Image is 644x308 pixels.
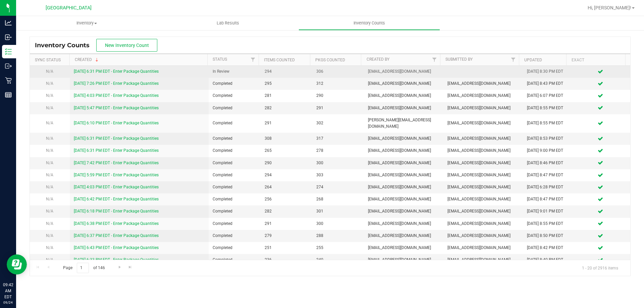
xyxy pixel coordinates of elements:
[527,68,567,75] div: [DATE] 8:30 PM EDT
[316,120,360,126] span: 302
[46,233,53,238] span: N/A
[213,160,256,166] span: Completed
[315,58,345,62] a: Pkgs Counted
[5,19,12,26] inline-svg: Analytics
[74,121,159,125] a: [DATE] 6:10 PM EDT - Enter Package Quantities
[527,147,567,154] div: [DATE] 9:00 PM EDT
[74,136,159,141] a: [DATE] 6:31 PM EDT - Enter Package Quantities
[368,68,439,75] span: [EMAIL_ADDRESS][DOMAIN_NAME]
[299,16,440,30] a: Inventory Counts
[527,221,567,227] div: [DATE] 8:55 PM EDT
[316,105,360,111] span: 291
[265,160,308,166] span: 290
[447,93,519,99] span: [EMAIL_ADDRESS][DOMAIN_NAME]
[368,184,439,190] span: [EMAIL_ADDRESS][DOMAIN_NAME]
[213,80,256,87] span: Completed
[447,233,519,239] span: [EMAIL_ADDRESS][DOMAIN_NAME]
[316,160,360,166] span: 300
[213,135,256,142] span: Completed
[527,196,567,202] div: [DATE] 8:47 PM EDT
[46,245,53,250] span: N/A
[316,233,360,239] span: 288
[368,160,439,166] span: [EMAIL_ADDRESS][DOMAIN_NAME]
[74,221,159,226] a: [DATE] 6:38 PM EDT - Enter Package Quantities
[213,257,256,263] span: Completed
[46,93,53,98] span: N/A
[213,120,256,126] span: Completed
[46,136,53,141] span: N/A
[265,120,308,126] span: 291
[213,196,256,202] span: Completed
[74,173,159,177] a: [DATE] 5:59 PM EDT - Enter Package Quantities
[96,39,157,52] button: New Inventory Count
[368,172,439,178] span: [EMAIL_ADDRESS][DOMAIN_NAME]
[265,105,308,111] span: 282
[213,57,227,62] a: Status
[16,16,157,30] a: Inventory
[265,245,308,251] span: 251
[213,184,256,190] span: Completed
[316,221,360,227] span: 300
[265,147,308,154] span: 265
[7,254,27,274] iframe: Resource center
[5,63,12,69] inline-svg: Outbound
[316,93,360,99] span: 290
[447,147,519,154] span: [EMAIL_ADDRESS][DOMAIN_NAME]
[368,196,439,202] span: [EMAIL_ADDRESS][DOMAIN_NAME]
[3,282,13,300] p: 09:42 AM EDT
[265,80,308,87] span: 295
[74,197,159,201] a: [DATE] 6:42 PM EDT - Enter Package Quantities
[35,58,61,62] a: Sync Status
[3,300,13,305] p: 09/24
[265,196,308,202] span: 256
[46,209,53,213] span: N/A
[213,105,256,111] span: Completed
[368,105,439,111] span: [EMAIL_ADDRESS][DOMAIN_NAME]
[265,93,308,99] span: 281
[368,208,439,214] span: [EMAIL_ADDRESS][DOMAIN_NAME]
[208,20,248,26] span: Lab Results
[265,172,308,178] span: 294
[527,184,567,190] div: [DATE] 6:28 PM EDT
[213,233,256,239] span: Completed
[368,221,439,227] span: [EMAIL_ADDRESS][DOMAIN_NAME]
[5,77,12,84] inline-svg: Retail
[447,80,519,87] span: [EMAIL_ADDRESS][DOMAIN_NAME]
[57,263,110,273] span: Page of 146
[74,69,159,74] a: [DATE] 6:31 PM EDT - Enter Package Quantities
[74,161,159,165] a: [DATE] 7:42 PM EDT - Enter Package Quantities
[265,184,308,190] span: 264
[368,233,439,239] span: [EMAIL_ADDRESS][DOMAIN_NAME]
[35,42,96,49] span: Inventory Counts
[46,173,53,177] span: N/A
[316,196,360,202] span: 268
[265,68,308,75] span: 294
[74,245,159,250] a: [DATE] 6:43 PM EDT - Enter Package Quantities
[445,57,473,62] a: Submitted By
[316,135,360,142] span: 317
[74,81,159,86] a: [DATE] 7:26 PM EDT - Enter Package Quantities
[367,57,389,62] a: Created By
[46,161,53,165] span: N/A
[213,172,256,178] span: Completed
[566,54,625,66] th: Exact
[46,106,53,110] span: N/A
[368,257,439,263] span: [EMAIL_ADDRESS][DOMAIN_NAME]
[46,257,53,262] span: N/A
[16,20,157,26] span: Inventory
[507,54,519,65] a: Filter
[344,20,394,26] span: Inventory Counts
[46,81,53,86] span: N/A
[265,208,308,214] span: 282
[46,221,53,226] span: N/A
[368,80,439,87] span: [EMAIL_ADDRESS][DOMAIN_NAME]
[213,245,256,251] span: Completed
[248,54,259,65] a: Filter
[368,93,439,99] span: [EMAIL_ADDRESS][DOMAIN_NAME]
[524,58,542,62] a: Updated
[5,91,12,98] inline-svg: Reports
[527,93,567,99] div: [DATE] 6:07 PM EDT
[265,257,308,263] span: 236
[213,208,256,214] span: Completed
[265,135,308,142] span: 308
